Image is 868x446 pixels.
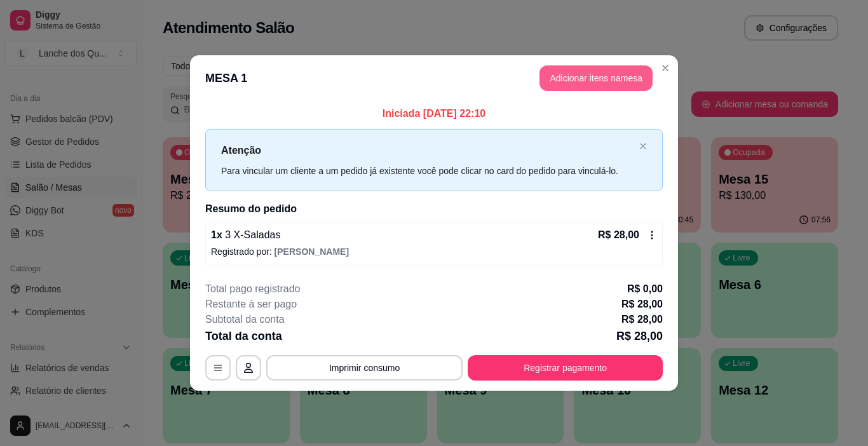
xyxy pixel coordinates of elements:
[205,281,300,297] p: Total pago registrado
[598,227,639,243] p: R$ 28,00
[205,327,282,345] p: Total da conta
[205,201,663,217] h2: Resumo do pedido
[205,312,285,327] p: Subtotal da conta
[222,229,281,240] span: 3 X-Saladas
[621,297,663,312] p: R$ 28,00
[205,297,297,312] p: Restante à ser pago
[639,142,647,151] button: close
[616,327,663,345] p: R$ 28,00
[639,142,647,150] span: close
[627,281,663,297] p: R$ 0,00
[266,355,463,381] button: Imprimir consumo
[539,65,653,91] button: Adicionar itens namesa
[205,106,663,121] p: Iniciada [DATE] 22:10
[655,58,675,78] button: Close
[221,142,634,158] p: Atenção
[621,312,663,327] p: R$ 28,00
[211,245,657,258] p: Registrado por:
[221,164,634,178] div: Para vincular um cliente a um pedido já existente você pode clicar no card do pedido para vinculá...
[211,227,280,243] p: 1 x
[468,355,663,381] button: Registrar pagamento
[190,55,678,101] header: MESA 1
[275,247,349,257] span: [PERSON_NAME]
